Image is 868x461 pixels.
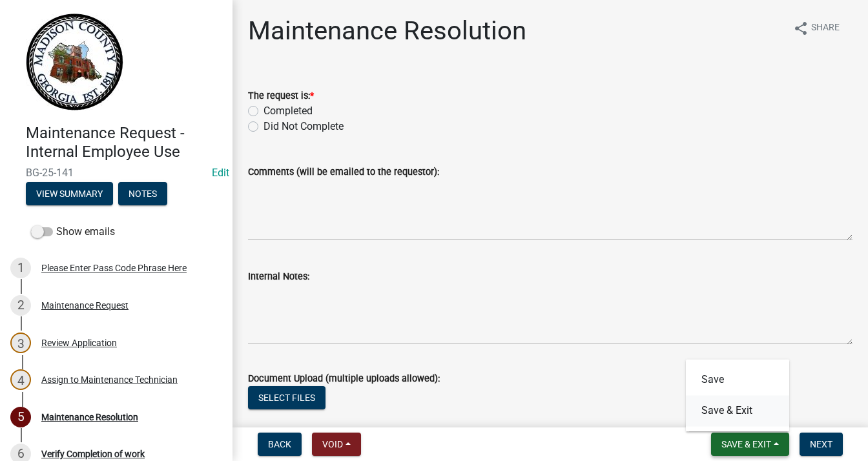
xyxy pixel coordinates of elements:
[711,433,789,456] button: Save & Exit
[248,386,325,409] button: Select files
[268,439,291,449] span: Back
[41,263,187,272] div: Please Enter Pass Code Phrase Here
[10,407,31,427] div: 5
[721,439,771,449] span: Save & Exit
[118,189,167,200] wm-modal-confirm: Notes
[10,258,31,278] div: 1
[26,182,113,205] button: View Summary
[118,182,167,205] button: Notes
[263,103,313,119] label: Completed
[248,168,439,177] label: Comments (will be emailed to the requestor):
[31,224,115,240] label: Show emails
[800,433,843,456] button: Next
[258,433,302,456] button: Back
[41,375,178,384] div: Assign to Maintenance Technician
[783,15,850,41] button: shareShare
[212,167,229,179] a: Edit
[10,333,31,353] div: 3
[248,15,526,46] h1: Maintenance Resolution
[811,21,840,36] span: Share
[41,301,129,310] div: Maintenance Request
[686,359,789,431] div: Save & Exit
[263,119,344,134] label: Did Not Complete
[10,369,31,390] div: 4
[26,167,207,179] span: BG-25-141
[26,14,123,110] img: Madison County, Georgia
[41,338,117,347] div: Review Application
[26,124,222,161] h4: Maintenance Request - Internal Employee Use
[686,364,789,395] button: Save
[41,413,138,422] div: Maintenance Resolution
[10,295,31,316] div: 2
[686,395,789,426] button: Save & Exit
[248,272,309,282] label: Internal Notes:
[41,449,145,458] div: Verify Completion of work
[26,189,113,200] wm-modal-confirm: Summary
[248,374,440,384] label: Document Upload (multiple uploads allowed):
[248,92,314,101] label: The request is:
[312,433,361,456] button: Void
[810,439,832,449] span: Next
[212,167,229,179] wm-modal-confirm: Edit Application Number
[322,439,343,449] span: Void
[793,21,809,36] i: share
